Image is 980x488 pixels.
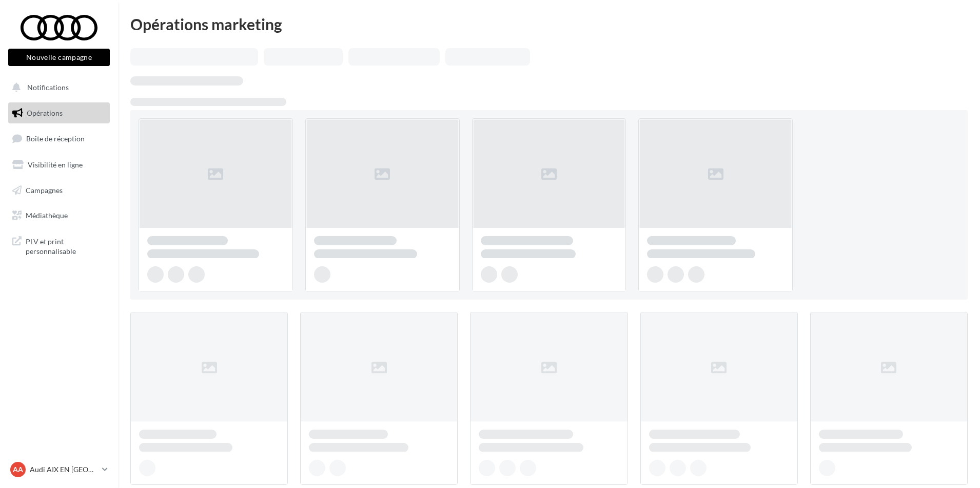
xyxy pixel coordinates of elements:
span: AA [13,464,23,475]
span: Notifications [27,83,69,92]
a: Boîte de réception [6,128,112,150]
button: Nouvelle campagne [8,49,110,66]
a: AA Audi AIX EN [GEOGRAPHIC_DATA] [8,460,110,479]
span: Visibilité en ligne [28,160,83,169]
a: Visibilité en ligne [6,154,112,176]
span: Boîte de réception [26,134,85,143]
p: Audi AIX EN [GEOGRAPHIC_DATA] [30,464,98,475]
a: Opérations [6,102,112,124]
div: Opérations marketing [130,16,968,32]
span: Opérations [27,109,63,117]
a: Médiathèque [6,205,112,226]
a: Campagnes [6,180,112,201]
span: Médiathèque [26,211,68,220]
span: Campagnes [26,185,63,194]
a: PLV et print personnalisable [6,230,112,261]
span: PLV et print personnalisable [26,235,106,257]
button: Notifications [6,77,108,98]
